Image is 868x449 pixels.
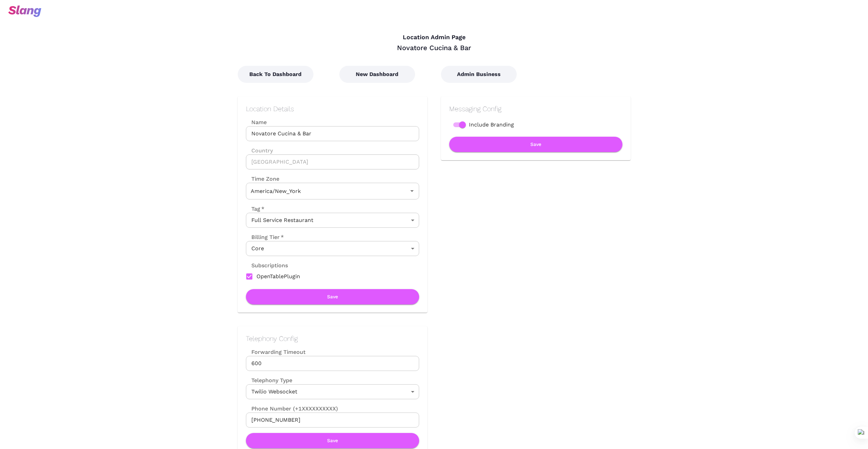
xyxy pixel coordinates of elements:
div: Full Service Restaurant [246,213,419,228]
label: Telephony Type [246,376,292,384]
h2: Messaging Config [449,105,622,113]
label: Tag [246,205,264,213]
a: Admin Business [441,71,517,77]
button: Open [407,186,417,196]
label: Forwarding Timeout [246,348,419,356]
h4: Location Admin Page [238,34,631,41]
button: Save [246,433,419,448]
button: Save [449,137,622,152]
a: Back To Dashboard [238,71,313,77]
label: Country [246,147,419,154]
label: Billing Tier [246,233,284,241]
label: Phone Number (+1XXXXXXXXXX) [246,405,419,413]
button: Admin Business [441,66,517,83]
label: Subscriptions [246,261,288,269]
div: Core [246,241,419,256]
label: Time Zone [246,175,419,183]
span: Include Branding [469,121,514,129]
div: Novatore Cucina & Bar [238,43,631,52]
button: Save [246,289,419,304]
a: New Dashboard [339,71,415,77]
h2: Telephony Config [246,334,419,343]
img: svg+xml;base64,PHN2ZyB3aWR0aD0iOTciIGhlaWdodD0iMzQiIHZpZXdCb3g9IjAgMCA5NyAzNCIgZmlsbD0ibm9uZSIgeG... [8,5,41,17]
button: New Dashboard [339,66,415,83]
div: Twilio Websocket [246,384,419,399]
h2: Location Details [246,105,419,113]
label: Name [246,118,419,126]
button: Back To Dashboard [238,66,313,83]
span: OpenTablePlugin [256,272,300,281]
